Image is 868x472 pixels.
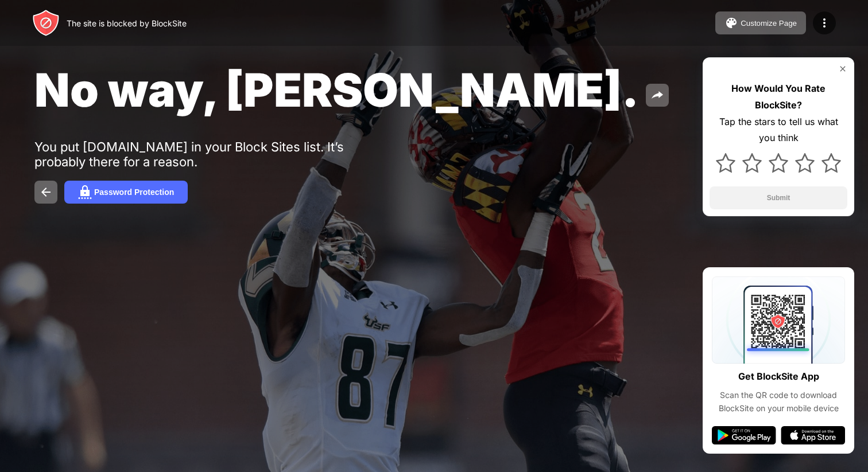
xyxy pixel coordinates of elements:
[64,181,188,204] button: Password Protection
[710,114,847,147] div: Tap the stars to tell us what you think
[34,62,639,118] span: No way, [PERSON_NAME].
[650,88,664,102] img: share.svg
[712,276,845,364] img: qrcode.svg
[769,153,788,173] img: star.svg
[716,153,735,173] img: star.svg
[67,18,187,28] div: The site is blocked by BlockSite
[78,185,92,199] img: password.svg
[94,188,174,197] div: Password Protection
[781,426,845,444] img: app-store.svg
[817,16,831,30] img: menu-icon.svg
[712,426,776,444] img: google-play.svg
[838,64,847,73] img: rate-us-close.svg
[724,16,738,30] img: pallet.svg
[712,389,845,415] div: Scan the QR code to download BlockSite on your mobile device
[715,11,806,34] button: Customize Page
[39,185,53,199] img: back.svg
[742,153,762,173] img: star.svg
[710,186,847,209] button: Submit
[710,80,847,114] div: How Would You Rate BlockSite?
[738,368,819,385] div: Get BlockSite App
[741,19,797,28] div: Customize Page
[32,9,60,37] img: header-logo.svg
[821,153,841,173] img: star.svg
[795,153,815,173] img: star.svg
[34,139,389,169] div: You put [DOMAIN_NAME] in your Block Sites list. It’s probably there for a reason.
